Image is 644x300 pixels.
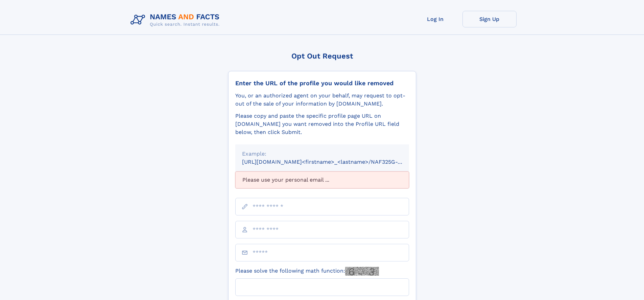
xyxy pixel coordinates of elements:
div: Enter the URL of the profile you would like removed [235,79,409,87]
div: Example: [242,150,402,158]
label: Please solve the following math function: [235,267,379,276]
div: Please use your personal email ... [235,171,409,188]
div: You, or an authorized agent on your behalf, may request to opt-out of the sale of your informatio... [235,92,409,108]
div: Please copy and paste the specific profile page URL on [DOMAIN_NAME] you want removed into the Pr... [235,112,409,136]
img: Logo Names and Facts [128,11,225,29]
a: Sign Up [462,11,517,27]
a: Log In [408,11,462,27]
small: [URL][DOMAIN_NAME]<firstname>_<lastname>/NAF325G-xxxxxxxx [242,159,422,165]
div: Opt Out Request [228,52,416,60]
